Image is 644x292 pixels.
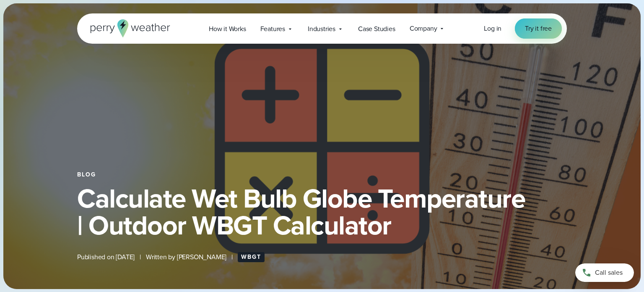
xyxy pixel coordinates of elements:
[575,263,634,282] a: Call sales
[410,24,437,34] span: Company
[515,18,562,39] a: Try it free
[260,24,285,34] span: Features
[209,24,246,34] span: How it Works
[146,252,226,262] span: Written by [PERSON_NAME]
[231,252,233,262] span: |
[351,20,402,37] a: Case Studies
[308,24,335,34] span: Industries
[238,252,265,262] a: WBGT
[140,252,141,262] span: |
[525,24,552,34] span: Try it free
[202,20,253,37] a: How it Works
[77,185,567,239] h1: Calculate Wet Bulb Globe Temperature | Outdoor WBGT Calculator
[77,252,135,262] span: Published on [DATE]
[77,171,567,178] div: Blog
[358,24,395,34] span: Case Studies
[595,268,623,278] span: Call sales
[484,24,501,34] a: Log in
